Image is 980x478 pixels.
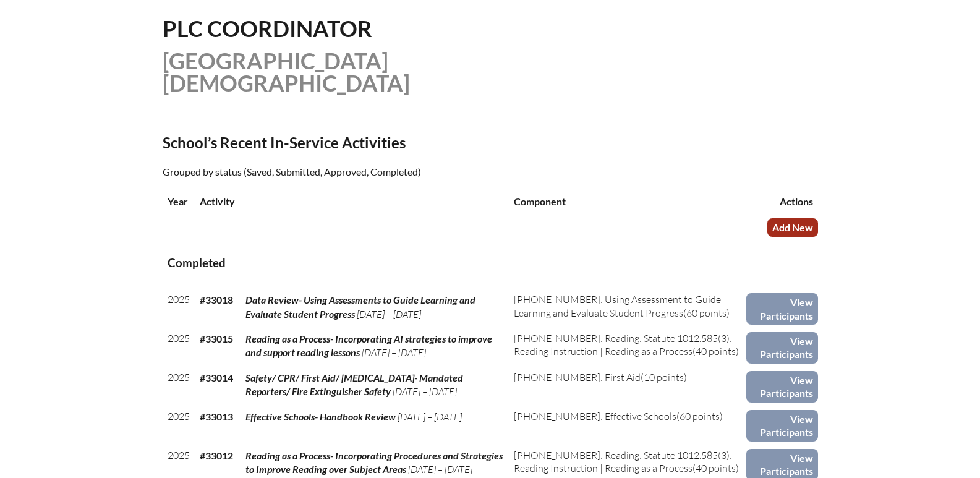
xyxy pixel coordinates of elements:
[200,294,233,305] b: #33018
[362,346,426,359] span: [DATE] – [DATE]
[514,293,721,318] span: [PHONE_NUMBER]: Using Assessment to Guide Learning and Evaluate Student Progress
[245,333,492,358] span: Reading as a Process- Incorporating AI strategies to improve and support reading lessons
[509,190,746,213] th: Component
[509,405,746,444] td: (60 points)
[245,450,503,475] span: Reading as a Process- Incorporating Procedures and Strategies to Improve Reading over Subject Areas
[163,134,598,152] h2: School’s Recent In-Service Activities
[163,327,195,366] td: 2025
[393,385,457,398] span: [DATE] – [DATE]
[163,15,372,42] span: PLC Coordinator
[195,190,509,213] th: Activity
[509,327,746,366] td: (40 points)
[746,293,817,325] a: View Participants
[163,190,195,213] th: Year
[163,164,598,180] p: Grouped by status (Saved, Submitted, Approved, Completed)
[408,463,472,476] span: [DATE] – [DATE]
[163,288,195,327] td: 2025
[514,449,732,474] span: [PHONE_NUMBER]: Reading: Statute 1012.585(3): Reading Instruction | Reading as a Process
[200,411,233,422] b: #33013
[514,410,676,422] span: [PHONE_NUMBER]: Effective Schools
[746,190,817,213] th: Actions
[245,294,475,319] span: Data Review- Using Assessments to Guide Learning and Evaluate Student Progress
[509,288,746,327] td: (60 points)
[509,366,746,405] td: (10 points)
[245,411,396,422] span: Effective Schools- Handbook Review
[357,308,421,320] span: [DATE] – [DATE]
[398,411,462,423] span: [DATE] – [DATE]
[200,333,233,344] b: #33015
[163,47,410,96] span: [GEOGRAPHIC_DATA][DEMOGRAPHIC_DATA]
[168,255,813,271] h3: Completed
[767,218,818,236] a: Add New
[746,371,817,403] a: View Participants
[746,332,817,364] a: View Participants
[200,372,233,383] b: #33014
[163,366,195,405] td: 2025
[163,405,195,444] td: 2025
[514,332,732,357] span: [PHONE_NUMBER]: Reading: Statute 1012.585(3): Reading Instruction | Reading as a Process
[514,371,641,383] span: [PHONE_NUMBER]: First Aid
[200,450,233,461] b: #33012
[746,410,817,442] a: View Participants
[245,372,463,397] span: Safety/ CPR/ First Aid/ [MEDICAL_DATA]- Mandated Reporters/ Fire Extinguisher Safety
